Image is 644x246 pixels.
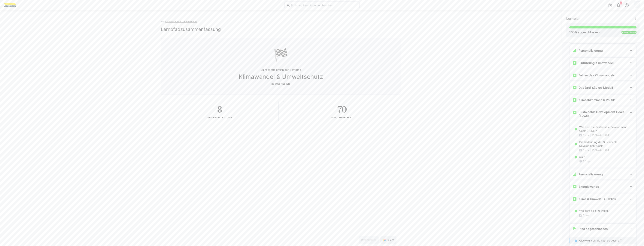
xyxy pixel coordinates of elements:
[579,209,609,213] p: Wie geht es jetzt weiter?
[579,155,585,159] p: Quiz
[331,116,353,119] div: Minuten gelernt
[290,4,357,7] input: Skills und Lernpfade durchsuchen…
[239,73,323,80] span: Klimawandel & Umweltschutz
[583,214,589,217] span: 5 min
[579,98,615,102] h3: Klimaabkommen & Politik
[359,236,379,244] button: Weiterlernen
[579,125,633,133] p: Was sind die Sustainable Development Goals (SGDs)?
[380,236,396,244] button: 🎉 Feiern
[583,160,592,163] span: 1 Fragen
[382,238,395,242] span: 🎉 Feiern
[579,73,615,77] h3: Folgen des Klimawandels
[273,47,288,62] div: 🏁
[569,30,600,34] div: % abgeschlossen
[579,239,623,242] p: Glückwunsch, du hast es geschafft!
[579,140,633,148] p: Die Bedeutung der Sustainable Development Goals
[217,104,222,115] h2: 8
[620,2,621,4] span: 6
[165,20,197,23] span: Klimawandel & Umweltschutz
[337,104,347,115] h2: 70
[592,149,610,152] span: [DOMAIN_NAME]
[579,227,608,231] h3: Pfad abgeschlossen
[161,27,221,32] h2: Lernpfadzusammenfassung
[579,197,616,201] h3: Klima & Umwelt | Ausblick
[579,61,614,65] h3: Einführung Klimawandel
[239,68,323,86] p: Du hast erfolgreich den Lernpfad abgeschlossen.
[566,17,581,21] span: Lernplan
[579,49,603,52] h3: Personalisierung
[208,116,232,119] div: Gemeisterte Atome
[161,20,197,23] a: Klimawandel & Umweltschutz
[360,238,377,242] span: Weiterlernen
[579,86,613,89] h3: Das Drei-Säulen-Modell
[579,172,603,176] h3: Personalisierung
[569,30,575,34] span: 100
[592,134,610,137] span: [DOMAIN_NAME]
[579,185,599,189] h3: Energiewende
[622,31,636,33] span: Abgeschlossen
[579,110,628,118] h3: Sustainable Development Goals (SDGs)
[583,134,589,137] span: 3 min
[583,149,589,152] span: 3 min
